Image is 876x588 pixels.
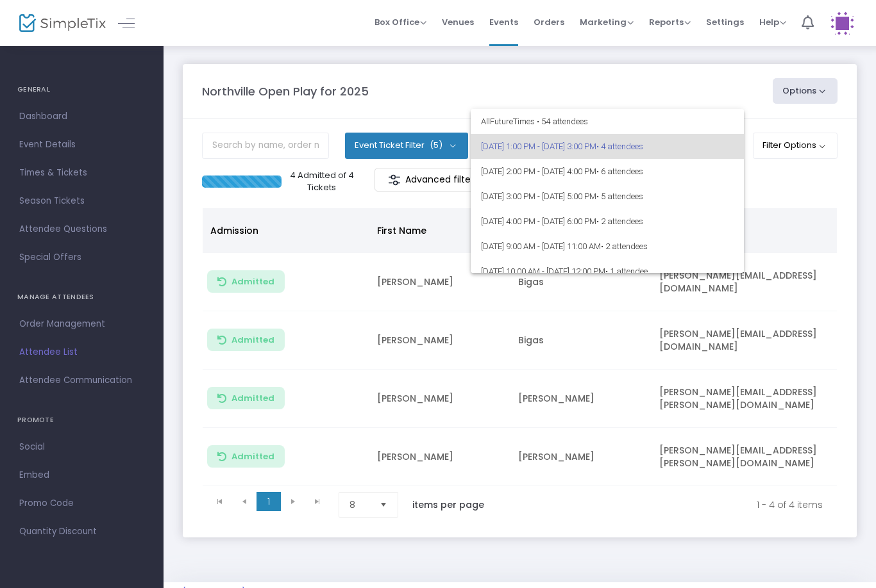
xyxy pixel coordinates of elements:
[481,134,734,159] span: [DATE] 1:00 PM - [DATE] 3:00 PM
[596,167,643,176] span: • 6 attendees
[601,241,648,251] span: • 2 attendees
[596,192,643,201] span: • 5 attendees
[481,209,734,234] span: [DATE] 4:00 PM - [DATE] 6:00 PM
[596,216,643,226] span: • 2 attendees
[481,234,734,259] span: [DATE] 9:00 AM - [DATE] 11:00 AM
[605,266,648,276] span: • 1 attendee
[596,142,643,151] span: • 4 attendees
[481,109,734,134] span: All Future Times • 54 attendees
[481,184,734,209] span: [DATE] 3:00 PM - [DATE] 5:00 PM
[481,159,734,184] span: [DATE] 2:00 PM - [DATE] 4:00 PM
[481,259,734,284] span: [DATE] 10:00 AM - [DATE] 12:00 PM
